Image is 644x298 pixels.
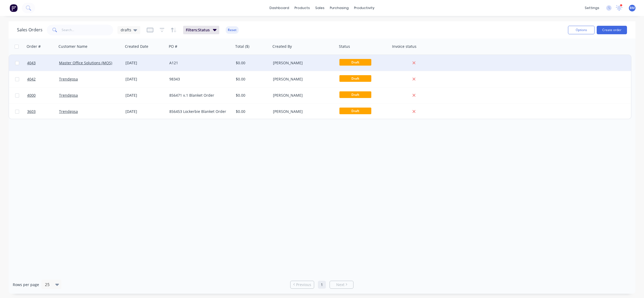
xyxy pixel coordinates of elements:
[27,71,59,87] a: 4042
[125,60,165,66] div: [DATE]
[273,60,332,66] div: [PERSON_NAME]
[27,93,36,98] span: 4000
[236,109,267,114] div: $0.00
[27,55,59,71] a: 4043
[27,44,41,49] div: Order #
[273,76,332,82] div: [PERSON_NAME]
[27,60,36,66] span: 4043
[273,109,332,114] div: [PERSON_NAME]
[27,76,36,82] span: 4042
[125,93,165,98] div: [DATE]
[169,44,177,49] div: PO #
[327,4,351,12] div: purchasing
[291,282,314,287] a: Previous page
[339,91,371,98] span: Draft
[183,26,219,34] button: Filters:Status
[125,76,165,82] div: [DATE]
[236,60,267,66] div: $0.00
[235,44,249,49] div: Total ($)
[121,27,131,33] span: drafts
[236,76,267,82] div: $0.00
[10,4,18,12] img: Factory
[582,4,602,12] div: settings
[339,75,371,82] span: Draft
[125,44,148,49] div: Created Date
[330,282,353,287] a: Next page
[313,4,327,12] div: sales
[597,26,627,34] button: Create order
[169,93,228,98] div: 856471 v.1 Blanket Order
[568,26,595,34] button: Options
[13,282,39,287] span: Rows per page
[59,109,78,114] a: Trendgosa
[27,104,59,120] a: 3603
[59,76,78,82] a: Trendgosa
[339,108,371,114] span: Draft
[339,44,350,49] div: Status
[169,60,228,66] div: A121
[17,27,43,32] h1: Sales Orders
[273,93,332,98] div: [PERSON_NAME]
[169,109,228,114] div: 856453 Lockerbie Blanket Order
[27,109,36,114] span: 3603
[292,4,313,12] div: products
[296,282,311,287] span: Previous
[351,4,377,12] div: productivity
[59,60,112,65] a: Master Office Solutions (MOS)
[630,6,635,10] span: BM
[339,59,371,66] span: Draft
[186,27,210,33] span: Filters: Status
[272,44,292,49] div: Created By
[58,44,87,49] div: Customer Name
[59,93,78,98] a: Trendgosa
[392,44,416,49] div: Invoice status
[267,4,292,12] a: dashboard
[169,76,228,82] div: 98343
[336,282,344,287] span: Next
[125,109,165,114] div: [DATE]
[226,26,239,34] button: Reset
[288,281,356,289] ul: Pagination
[62,25,113,35] input: Search...
[27,87,59,103] a: 4000
[236,93,267,98] div: $0.00
[318,281,326,289] a: Page 1 is your current page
